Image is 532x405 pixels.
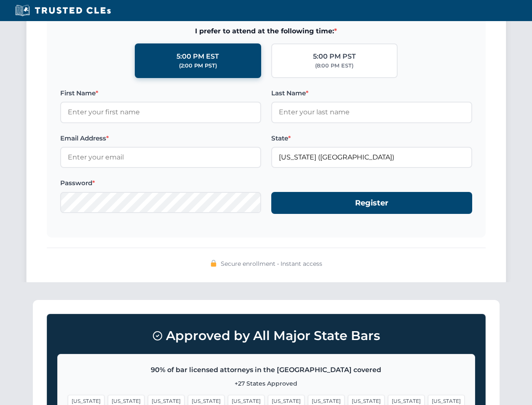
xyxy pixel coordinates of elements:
[221,259,322,268] span: Secure enrollment • Instant access
[60,178,261,188] label: Password
[271,88,472,98] label: Last Name
[210,260,217,267] img: 🔒
[179,62,217,70] div: (2:00 PM PST)
[271,147,472,168] input: Washington (WA)
[271,133,472,143] label: State
[60,88,261,98] label: First Name
[60,26,472,37] span: I prefer to attend at the following time:
[57,324,475,347] h3: Approved by All Major State Bars
[271,102,472,123] input: Enter your last name
[60,133,261,143] label: Email Address
[68,379,465,388] p: +27 States Approved
[313,51,356,62] div: 5:00 PM PST
[60,102,261,123] input: Enter your first name
[13,4,113,17] img: Trusted CLEs
[176,51,219,62] div: 5:00 PM EST
[68,364,465,375] p: 90% of bar licensed attorneys in the [GEOGRAPHIC_DATA] covered
[60,147,261,168] input: Enter your email
[271,192,472,214] button: Register
[315,62,353,70] div: (8:00 PM EST)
